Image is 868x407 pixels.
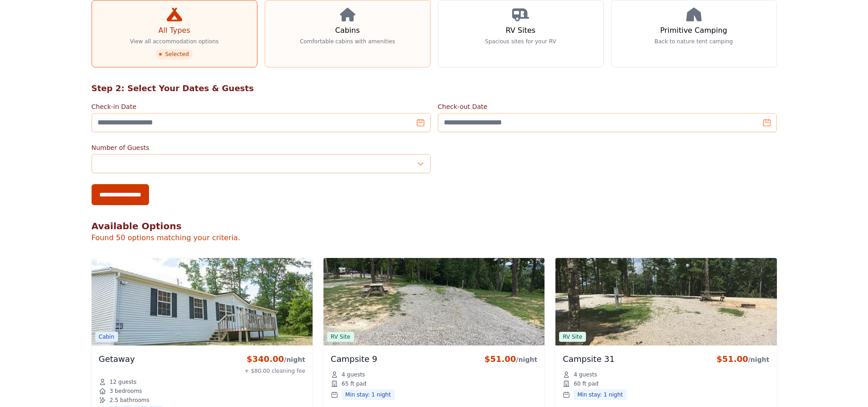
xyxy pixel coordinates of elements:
[327,332,354,342] span: RV Site
[563,353,615,366] h3: Campsite 31
[92,258,313,345] img: Getaway
[156,49,192,60] span: Selected
[158,25,190,36] h3: All Types
[342,371,365,378] span: 4 guests
[574,380,598,387] span: 60 ft pad
[95,332,118,342] span: Cabin
[245,367,305,375] div: + $80.00 cleaning fee
[574,371,597,378] span: 4 guests
[245,353,305,366] div: $340.00
[110,387,142,395] span: 3 bedrooms
[516,356,538,363] span: /night
[324,258,544,345] img: Campsite 9
[99,353,135,366] h3: Getaway
[342,389,395,400] span: Min stay: 1 night
[555,258,776,345] img: Campsite 31
[284,356,305,363] span: /night
[559,332,586,342] span: RV Site
[484,353,537,366] div: $51.00
[748,356,770,363] span: /night
[485,38,556,45] p: Spacious sites for your RV
[92,232,777,243] p: Found 50 options matching your criteria.
[574,389,627,400] span: Min stay: 1 night
[506,25,535,36] h3: RV Sites
[438,102,777,111] label: Check-out Date
[92,82,777,95] h2: Step 2: Select Your Dates & Guests
[92,102,431,111] label: Check-in Date
[110,378,137,386] span: 12 guests
[331,353,377,366] h3: Campsite 9
[92,220,777,232] h2: Available Options
[130,38,219,45] p: View all accommodation options
[300,38,395,45] p: Comfortable cabins with amenities
[110,397,149,404] span: 2.5 bathrooms
[655,38,733,45] p: Back to nature tent camping
[660,25,727,36] h3: Primitive Camping
[342,380,366,387] span: 65 ft pad
[335,25,360,36] h3: Cabins
[92,143,431,152] label: Number of Guests
[716,353,769,366] div: $51.00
